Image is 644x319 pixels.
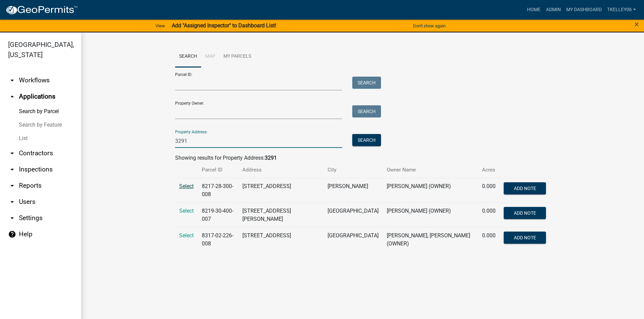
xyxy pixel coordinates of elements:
[153,20,168,31] a: View
[352,134,381,146] button: Search
[238,227,324,252] td: [STREET_ADDRESS]
[198,178,239,203] td: 8217-28-300-008
[8,182,16,190] i: arrow_drop_down
[172,22,276,29] strong: Add "Assigned Inspector" to Dashboard List!
[478,227,500,252] td: 0.000
[8,214,16,222] i: arrow_drop_down
[410,20,448,31] button: Don't show again
[8,76,16,84] i: arrow_drop_down
[504,182,546,194] button: Add Note
[265,155,277,161] strong: 3291
[524,3,543,16] a: Home
[383,227,478,252] td: [PERSON_NAME], [PERSON_NAME] (OWNER)
[8,92,16,101] i: arrow_drop_up
[8,165,16,174] i: arrow_drop_down
[324,178,383,203] td: [PERSON_NAME]
[514,210,536,215] span: Add Note
[604,3,639,16] a: Tkelley06
[383,162,478,178] th: Owner Name
[175,46,201,68] a: Search
[175,154,550,162] div: Showing results for Property Address:
[219,46,255,68] a: My Parcels
[478,178,500,203] td: 0.000
[478,203,500,227] td: 0.000
[8,149,16,157] i: arrow_drop_down
[179,232,194,239] a: Select
[514,235,536,240] span: Add Note
[198,203,239,227] td: 8219-30-400-007
[238,162,324,178] th: Address
[504,232,546,244] button: Add Note
[238,178,324,203] td: [STREET_ADDRESS]
[383,178,478,203] td: [PERSON_NAME] (OWNER)
[352,105,381,117] button: Search
[179,183,194,189] a: Select
[179,208,194,214] a: Select
[324,203,383,227] td: [GEOGRAPHIC_DATA]
[383,203,478,227] td: [PERSON_NAME] (OWNER)
[514,185,536,191] span: Add Note
[8,230,16,238] i: help
[478,162,500,178] th: Acres
[8,198,16,206] i: arrow_drop_down
[324,227,383,252] td: [GEOGRAPHIC_DATA]
[543,3,564,16] a: Admin
[504,207,546,219] button: Add Note
[352,77,381,89] button: Search
[238,203,324,227] td: [STREET_ADDRESS][PERSON_NAME]
[198,162,239,178] th: Parcel ID
[635,20,639,28] button: Close
[324,162,383,178] th: City
[635,20,639,29] span: ×
[198,227,239,252] td: 8317-02-226-008
[564,3,604,16] a: My Dashboard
